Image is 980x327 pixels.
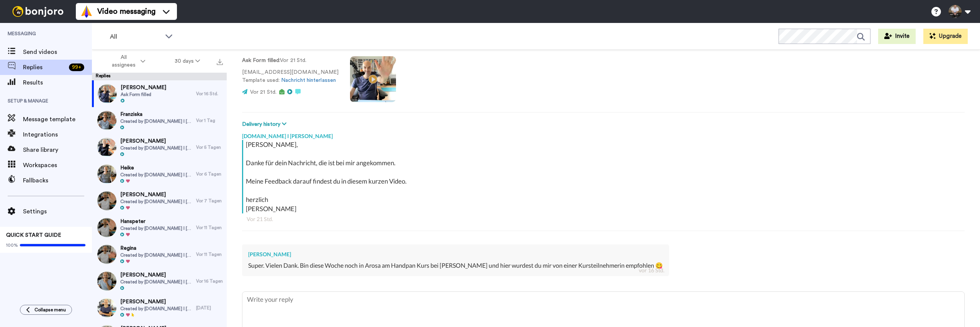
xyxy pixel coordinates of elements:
a: ReginaCreated by [DOMAIN_NAME] I [PERSON_NAME]Vor 11 Tagen [92,241,227,268]
button: Invite [878,29,916,44]
div: Vor 11 Tagen [196,251,223,257]
span: [PERSON_NAME] [120,191,193,198]
a: [PERSON_NAME]Created by [DOMAIN_NAME] I [PERSON_NAME][DATE] [92,294,227,321]
a: FranziskaCreated by [DOMAIN_NAME] I [PERSON_NAME]Vor 1 Tag [92,107,227,134]
div: 99 + [69,63,84,71]
span: All [110,32,161,41]
img: 91fba64c-b1e7-4ede-a60b-25b48883b06a-thumb.jpg [97,111,116,130]
a: HeikeCreated by [DOMAIN_NAME] I [PERSON_NAME]Vor 6 Tagen [92,161,227,187]
div: [PERSON_NAME] [248,251,663,258]
span: Settings [23,207,92,216]
span: [PERSON_NAME] [120,137,193,145]
span: Created by [DOMAIN_NAME] I [PERSON_NAME] [120,306,193,312]
img: export.svg [217,59,223,65]
a: HanspeterCreated by [DOMAIN_NAME] I [PERSON_NAME]Vor 11 Tagen [92,214,227,241]
span: Created by [DOMAIN_NAME] I [PERSON_NAME] [120,172,193,178]
span: Created by [DOMAIN_NAME] I [PERSON_NAME] [120,198,193,205]
div: Vor 21 Std. [247,215,960,223]
button: Upgrade [923,29,968,44]
div: Vor 16 Std. [196,91,223,97]
span: [PERSON_NAME] [120,298,193,306]
span: Fallbacks [23,176,92,185]
div: vor 16 Std. [639,267,664,274]
strong: Ask Form filled [242,58,279,63]
img: 84251fd3-14c5-4535-ae2f-ddf0c72c7829-thumb.jpg [97,218,116,237]
img: d7f8c059-2aa7-4c57-8a5f-f8fdeccfb553-thumb.jpg [98,84,117,103]
span: Heike [120,164,193,172]
span: All assignees [108,54,139,69]
a: [PERSON_NAME]Ask Form filledVor 16 Std. [92,80,227,107]
button: All assignees [93,50,160,72]
span: Regina [120,244,193,252]
p: : Vor 21 Std. [242,57,339,65]
button: Export all results that match these filters now. [214,55,225,67]
img: bj-logo-header-white.svg [9,6,67,17]
a: [PERSON_NAME]Created by [DOMAIN_NAME] I [PERSON_NAME]Vor 5 Tagen [92,134,227,161]
span: Created by [DOMAIN_NAME] I [PERSON_NAME] [120,279,193,285]
span: [PERSON_NAME] [121,84,166,91]
div: Vor 1 Tag [196,117,223,124]
span: Send videos [23,47,92,57]
span: Workspaces [23,161,92,170]
div: Vor 11 Tagen [196,225,223,231]
div: Replies [92,73,227,80]
div: [DOMAIN_NAME] I [PERSON_NAME] [242,129,965,140]
button: 30 days [160,54,215,68]
span: Replies [23,63,66,72]
button: Collapse menu [20,305,72,315]
button: Delivery history [242,120,289,129]
span: Created by [DOMAIN_NAME] I [PERSON_NAME] [120,118,193,124]
div: Vor 7 Tagen [196,198,223,204]
img: b3ccdda2-6e3f-4182-940f-0cac0c6ed0a5-thumb.jpg [97,164,116,184]
img: vm-color.svg [80,5,93,18]
div: Vor 6 Tagen [196,171,223,177]
span: Video messaging [97,6,155,17]
span: Integrations [23,130,92,139]
span: [PERSON_NAME] [120,271,193,279]
div: Vor 5 Tagen [196,144,223,150]
span: Created by [DOMAIN_NAME] I [PERSON_NAME] [120,252,193,258]
span: Created by [DOMAIN_NAME] I [PERSON_NAME] [120,225,193,231]
div: [PERSON_NAME], Danke für dein Nachricht, die ist bei mir angekommen. Meine Feedback darauf findes... [246,140,963,213]
span: Franziska [120,111,193,118]
span: Vor 21 Std. [250,89,276,95]
a: [PERSON_NAME]Created by [DOMAIN_NAME] I [PERSON_NAME]Vor 7 Tagen [92,187,227,214]
span: Share library [23,145,92,155]
img: f23a7b84-ae2c-4e8c-bedb-3ed34c559863-thumb.jpg [97,245,116,264]
span: Results [23,78,92,87]
div: [DATE] [196,305,223,311]
p: [EMAIL_ADDRESS][DOMAIN_NAME] Template used: [242,68,339,85]
span: Hanspeter [120,218,193,225]
span: 100% [6,242,18,248]
img: 53c7d34d-9126-4a5b-92b1-89dfd8ec7676-thumb.jpg [97,191,116,210]
div: Vor 16 Tagen [196,278,223,284]
span: QUICK START GUIDE [6,233,61,238]
span: Ask Form filled [121,91,166,98]
img: 361639eb-d069-41b0-b0b0-3f63f4845886-thumb.jpg [97,138,116,157]
img: d3af25b6-40b5-437a-92eb-e49c6e07f307-thumb.jpg [97,298,116,317]
img: ca8cf08a-ecef-4b75-95ab-a67faff3b40f-thumb.jpg [97,272,116,291]
div: Super. Vielen Dank. Bin diese Woche noch in Arosa am Handpan Kurs bei [PERSON_NAME] und hier wurd... [248,261,663,270]
a: Nachricht hinterlassen [281,78,336,83]
span: Created by [DOMAIN_NAME] I [PERSON_NAME] [120,145,193,151]
a: [PERSON_NAME]Created by [DOMAIN_NAME] I [PERSON_NAME]Vor 16 Tagen [92,268,227,294]
span: Message template [23,115,92,124]
span: Collapse menu [34,307,66,313]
